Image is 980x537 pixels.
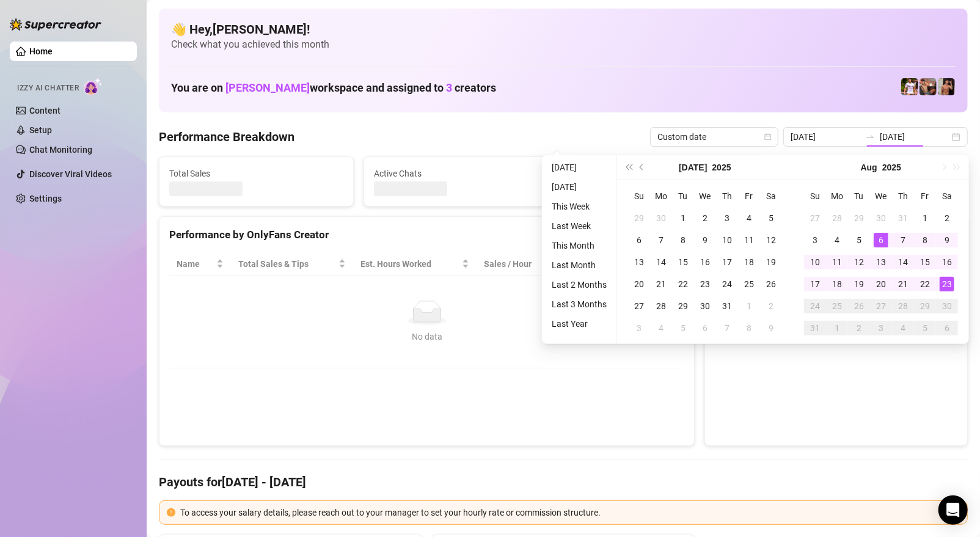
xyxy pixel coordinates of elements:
a: Settings [29,194,62,203]
input: End date [880,130,949,144]
a: Home [29,46,53,56]
a: Setup [29,125,52,135]
a: Discover Viral Videos [29,169,112,179]
span: calendar [764,133,772,141]
img: Zach [938,78,955,95]
span: 3 [446,81,452,94]
input: Start date [791,130,860,144]
span: [PERSON_NAME] [225,81,310,94]
div: Est. Hours Worked [360,257,459,271]
img: logo-BBDzfeDw.svg [10,18,101,31]
h1: You are on workspace and assigned to creators [171,81,496,95]
img: Hector [901,78,918,95]
a: Chat Monitoring [29,145,92,155]
span: Active Chats [374,167,548,180]
span: Messages Sent [579,167,753,180]
span: swap-right [865,132,875,142]
h4: Performance Breakdown [159,128,294,145]
span: Check what you achieved this month [171,38,956,51]
div: To access your salary details, please reach out to your manager to set your hourly rate or commis... [180,506,960,519]
span: exclamation-circle [167,508,175,517]
span: Izzy AI Chatter [17,82,79,94]
img: Osvaldo [920,78,937,95]
span: Sales / Hour [484,257,553,271]
th: Total Sales & Tips [231,252,353,276]
div: Sales by OnlyFans Creator [715,227,957,243]
th: Chat Conversion [570,252,685,276]
span: Custom date [657,128,771,146]
span: Name [177,257,214,271]
span: to [865,132,875,142]
a: Content [29,106,60,115]
span: Total Sales [169,167,343,180]
span: Total Sales & Tips [238,257,336,271]
div: Performance by OnlyFans Creator [169,227,684,243]
img: AI Chatter [84,78,103,95]
div: No data [181,330,672,343]
span: Chat Conversion [577,257,668,271]
h4: 👋 Hey, [PERSON_NAME] ! [171,21,956,38]
th: Sales / Hour [477,252,570,276]
h4: Payouts for [DATE] - [DATE] [159,473,968,491]
div: Open Intercom Messenger [938,495,968,525]
th: Name [169,252,231,276]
